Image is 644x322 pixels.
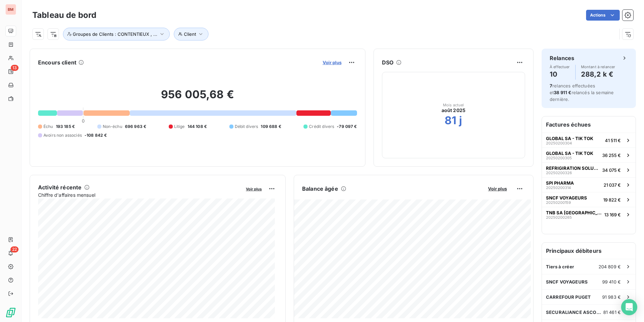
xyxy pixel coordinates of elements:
span: Non-échu [103,124,122,130]
span: -108 842 € [85,132,107,138]
a: 13 [5,66,16,77]
span: 36 255 € [602,153,621,158]
span: 20250200314 [546,186,571,190]
img: Logo LeanPay [5,307,16,318]
span: 204 809 € [599,264,621,269]
h2: 81 [445,114,456,127]
span: Litige [174,124,185,130]
h6: Relances [550,54,574,62]
button: Actions [586,10,620,21]
span: 20250200304 [546,141,572,145]
button: Client [174,28,208,41]
h2: 956 005,68 € [38,88,357,108]
button: Voir plus [244,186,264,192]
button: Groupes de Clients : CONTENTIEUX , ... [63,28,170,41]
span: Voir plus [323,60,342,65]
h6: Factures échues [542,116,636,133]
h6: DSO [382,58,393,66]
h6: Balance âgée [302,185,338,193]
span: 20250200159 [546,200,571,205]
span: relances effectuées et relancés la semaine dernière. [550,83,614,102]
span: CARREFOUR PUGET [546,294,591,300]
button: SPI PHARMA2025020031421 037 € [542,177,636,192]
button: Voir plus [486,186,509,192]
span: Client [184,31,196,37]
span: 21 037 € [604,182,621,188]
span: Montant à relancer [581,65,615,69]
span: 38 911 € [554,90,571,95]
span: 81 461 € [603,310,621,315]
span: 109 688 € [261,124,281,130]
span: SNCF VOYAGEURS [546,279,588,285]
button: SNCF VOYAGEURS2025020015919 822 € [542,192,636,207]
span: REFRIGIRATION SOLUTIONS [546,165,600,171]
span: Voir plus [246,187,262,191]
button: GLOBAL SA - TIK TOK2025020030441 511 € [542,133,636,147]
span: 193 185 € [56,124,75,130]
button: REFRIGIRATION SOLUTIONS2025020032634 075 € [542,162,636,177]
span: 19 822 € [603,197,621,203]
button: TNB SA [GEOGRAPHIC_DATA]2025020026513 169 € [542,207,636,222]
span: 20250200326 [546,171,572,175]
span: SPI PHARMA [546,180,574,186]
h4: 10 [550,69,570,80]
span: 91 983 € [602,294,621,300]
h6: Encours client [38,58,76,66]
span: -79 097 € [337,124,357,130]
span: août 2025 [442,107,465,114]
span: Crédit divers [309,124,334,130]
span: 0 [82,118,85,124]
button: Voir plus [321,59,344,65]
div: Open Intercom Messenger [621,299,637,315]
span: Groupes de Clients : CONTENTIEUX , ... [73,31,157,37]
span: 7 [550,83,552,88]
span: 144 108 € [188,124,207,130]
span: Tiers à créer [546,264,574,269]
span: 34 075 € [602,167,621,173]
h2: j [459,114,462,127]
span: TNB SA [GEOGRAPHIC_DATA] [546,210,602,215]
button: GLOBAL SA - TIK TOK2025020030536 255 € [542,147,636,162]
span: GLOBAL SA - TIK TOK [546,136,593,141]
h6: Principaux débiteurs [542,243,636,259]
span: Avoirs non associés [43,132,82,138]
span: 41 511 € [605,138,621,143]
span: Chiffre d'affaires mensuel [38,191,241,198]
span: 13 169 € [604,212,621,217]
span: 696 963 € [125,124,146,130]
span: 22 [10,246,19,252]
span: 99 410 € [602,279,621,285]
span: Mois actuel [443,103,464,107]
span: Débit divers [235,124,258,130]
h4: 288,2 k € [581,69,615,80]
span: 20250200305 [546,156,572,160]
span: Échu [43,124,53,130]
h3: Tableau de bord [32,9,96,21]
div: BM [5,4,16,15]
span: SECURALIANCE ASCOMETAL [546,310,603,315]
span: GLOBAL SA - TIK TOK [546,151,593,156]
span: À effectuer [550,65,570,69]
h6: Activité récente [38,183,82,191]
span: Voir plus [488,186,507,191]
span: 13 [11,65,19,71]
span: 20250200265 [546,215,572,219]
span: SNCF VOYAGEURS [546,195,587,200]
